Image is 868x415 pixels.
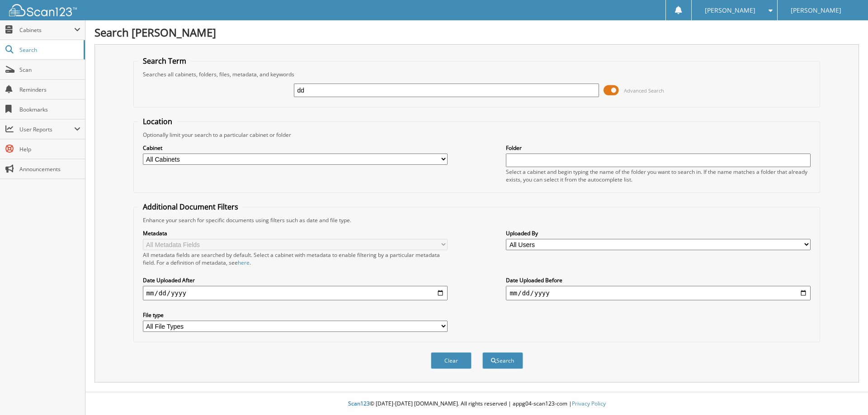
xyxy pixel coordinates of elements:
div: © [DATE]-[DATE] [DOMAIN_NAME]. All rights reserved | appg04-scan123-com | [85,393,868,415]
legend: Search Term [138,56,191,66]
label: Folder [506,144,811,152]
a: here [238,259,250,266]
span: [PERSON_NAME] [705,8,755,13]
button: Search [482,352,523,369]
label: Date Uploaded After [143,276,448,284]
span: Search [19,46,79,54]
span: Reminders [19,86,80,93]
span: Announcements [19,165,80,173]
span: Help [19,145,80,153]
img: scan123-logo-white.svg [9,4,77,16]
input: end [506,286,811,300]
span: [PERSON_NAME] [791,8,841,13]
div: All metadata fields are searched by default. Select a cabinet with metadata to enable filtering b... [143,251,448,266]
label: Metadata [143,229,448,237]
button: Clear [431,352,472,369]
span: Advanced Search [624,87,664,94]
div: Searches all cabinets, folders, files, metadata, and keywords [138,70,816,78]
label: File type [143,311,448,319]
span: Scan [19,66,80,74]
div: Select a cabinet and begin typing the name of the folder you want to search in. If the name match... [506,168,811,183]
legend: Additional Document Filters [138,202,243,212]
span: User Reports [19,126,74,133]
h1: Search [PERSON_NAME] [94,25,859,40]
label: Date Uploaded Before [506,276,811,284]
span: Scan123 [348,400,370,407]
a: Privacy Policy [572,400,606,407]
span: Bookmarks [19,106,80,113]
div: Optionally limit your search to a particular cabinet or folder [138,131,816,139]
iframe: Chat Widget [823,372,868,415]
label: Uploaded By [506,229,811,237]
input: start [143,286,448,300]
label: Cabinet [143,144,448,152]
div: Enhance your search for specific documents using filters such as date and file type. [138,216,816,224]
span: Cabinets [19,26,74,34]
legend: Location [138,117,177,126]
